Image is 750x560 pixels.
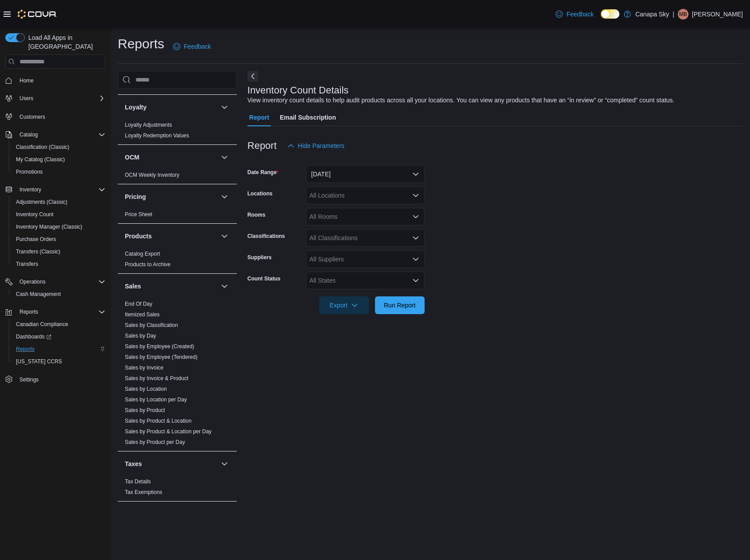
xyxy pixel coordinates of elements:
[12,319,105,330] span: Canadian Compliance
[118,209,237,223] div: Pricing
[375,296,425,314] button: Run Report
[16,198,67,206] span: Adjustments (Classic)
[249,109,269,126] span: Report
[12,142,105,152] span: Classification (Classic)
[125,132,189,139] a: Loyalty Redemption Values
[125,364,163,371] span: Sales by Invoice
[247,85,349,96] h3: Inventory Count Details
[12,246,64,257] a: Transfers (Classic)
[247,140,277,151] h3: Report
[125,103,147,112] h3: Loyalty
[12,167,46,177] a: Promotions
[125,192,146,201] h3: Pricing
[16,168,43,175] span: Promotions
[384,301,416,310] span: Run Report
[125,396,187,403] span: Sales by Location per Day
[125,428,212,435] a: Sales by Product & Location per Day
[19,131,38,138] span: Catalog
[118,476,237,501] div: Taxes
[12,356,66,367] a: [US_STATE] CCRS
[16,144,70,151] span: Classification (Classic)
[125,459,217,468] button: Taxes
[118,120,237,144] div: Loyalty
[125,322,178,328] a: Sales by Classification
[125,354,197,361] span: Sales by Employee (Tendered)
[16,93,37,104] button: Users
[12,331,55,342] a: Dashboards
[125,153,217,162] button: OCM
[9,258,109,270] button: Transfers
[125,417,192,424] span: Sales by Product & Location
[125,418,192,424] a: Sales by Product & Location
[412,192,419,199] button: Open list of options
[125,261,170,268] span: Products to Archive
[412,256,419,263] button: Open list of options
[125,250,160,257] span: Catalog Export
[12,259,42,269] a: Transfers
[125,232,152,241] h3: Products
[125,282,217,291] button: Sales
[12,222,105,232] span: Inventory Manager (Classic)
[9,288,109,300] button: Cash Management
[12,289,105,299] span: Cash Management
[118,299,237,451] div: Sales
[9,331,109,343] a: Dashboards
[9,233,109,245] button: Purchase Orders
[679,9,687,19] span: MB
[2,373,109,386] button: Settings
[284,137,348,155] button: Hide Parameters
[125,332,156,339] span: Sales by Day
[125,300,152,307] span: End Of Day
[125,375,188,381] a: Sales by Invoice & Product
[125,172,179,178] a: OCM Weekly Inventory
[219,459,230,469] button: Taxes
[16,223,82,230] span: Inventory Manager (Classic)
[12,289,64,299] a: Cash Management
[16,236,56,243] span: Purchase Orders
[12,234,60,245] a: Purchase Orders
[12,344,105,354] span: Reports
[125,439,185,446] span: Sales by Product per Day
[125,478,151,485] a: Tax Details
[125,232,217,241] button: Products
[16,321,68,328] span: Canadian Compliance
[16,129,105,140] span: Catalog
[692,9,743,19] p: [PERSON_NAME]
[19,308,38,315] span: Reports
[125,121,172,128] span: Loyalty Adjustments
[219,102,230,113] button: Loyalty
[2,92,109,105] button: Users
[12,319,72,330] a: Canadian Compliance
[247,275,281,282] label: Count Status
[9,153,109,166] button: My Catalog (Classic)
[125,103,217,112] button: Loyalty
[125,153,139,162] h3: OCM
[125,343,194,350] a: Sales by Employee (Created)
[9,166,109,178] button: Promotions
[125,489,162,495] a: Tax Exemptions
[12,197,105,207] span: Adjustments (Classic)
[16,374,105,385] span: Settings
[19,376,39,383] span: Settings
[125,459,142,468] h3: Taxes
[125,375,188,382] span: Sales by Invoice & Product
[16,307,105,317] span: Reports
[16,93,105,104] span: Users
[16,184,105,195] span: Inventory
[16,333,51,340] span: Dashboards
[16,211,54,218] span: Inventory Count
[635,9,669,19] p: Canapa Sky
[125,261,170,268] a: Products to Archive
[125,311,160,318] span: Itemized Sales
[325,296,363,314] span: Export
[12,142,73,152] a: Classification (Classic)
[125,365,163,371] a: Sales by Invoice
[125,407,165,414] span: Sales by Product
[9,221,109,233] button: Inventory Manager (Classic)
[2,74,109,87] button: Home
[9,208,109,221] button: Inventory Count
[19,186,41,193] span: Inventory
[118,170,237,184] div: OCM
[118,35,164,53] h1: Reports
[678,9,688,19] div: Michael Barcellona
